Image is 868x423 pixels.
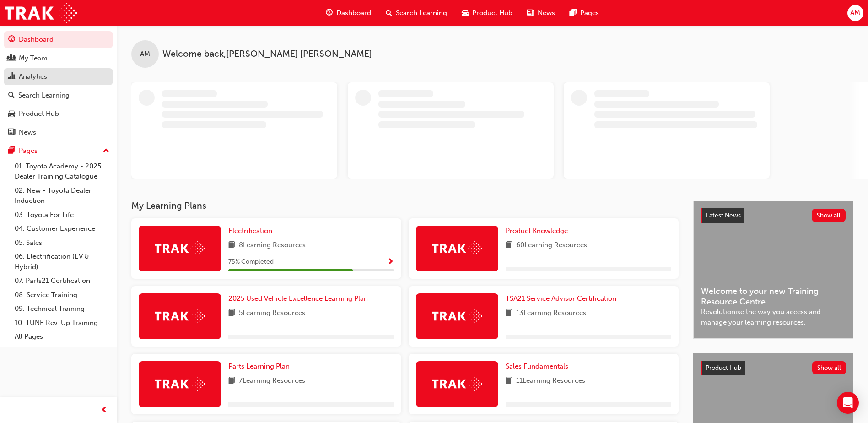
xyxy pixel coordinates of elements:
[506,240,512,251] span: book-icon
[228,362,290,370] span: Parts Learning Plan
[701,208,846,223] a: Latest NewsShow all
[239,308,305,319] span: 5 Learning Resources
[11,222,113,236] a: 04. Customer Experience
[228,226,276,236] a: Electrification
[506,294,616,303] span: TSA21 Service Advisor Certification
[101,405,108,416] span: prev-icon
[11,330,113,344] a: All Pages
[4,87,113,104] a: Search Learning
[162,49,372,60] span: Welcome back , [PERSON_NAME] [PERSON_NAME]
[506,308,512,319] span: book-icon
[378,4,454,22] a: search-iconSearch Learning
[228,293,372,304] a: 2025 Used Vehicle Excellence Learning Plan
[4,124,113,141] a: News
[8,147,15,155] span: pages-icon
[155,309,205,323] img: Trak
[228,361,293,372] a: Parts Learning Plan
[701,361,846,375] a: Product HubShow all
[11,288,113,302] a: 08. Service Training
[472,8,512,18] span: Product Hub
[396,8,447,18] span: Search Learning
[706,364,741,372] span: Product Hub
[11,236,113,250] a: 05. Sales
[103,145,109,157] span: up-icon
[837,392,859,414] div: Open Intercom Messenger
[18,90,70,101] div: Search Learning
[8,54,15,63] span: people-icon
[562,4,606,22] a: pages-iconPages
[228,227,272,235] span: Electrification
[8,92,15,100] span: search-icon
[701,286,846,307] span: Welcome to your new Training Resource Centre
[8,36,15,44] span: guage-icon
[8,110,15,118] span: car-icon
[19,71,47,82] div: Analytics
[336,8,371,18] span: Dashboard
[239,375,305,387] span: 7 Learning Resources
[516,240,587,251] span: 60 Learning Resources
[432,377,482,391] img: Trak
[4,142,113,159] button: Pages
[318,4,378,22] a: guage-iconDashboard
[131,201,679,211] h3: My Learning Plans
[8,73,15,81] span: chart-icon
[11,302,113,316] a: 09. Technical Training
[580,8,599,18] span: Pages
[527,7,534,19] span: news-icon
[11,159,113,184] a: 01. Toyota Academy - 2025 Dealer Training Catalogue
[155,241,205,255] img: Trak
[847,5,863,21] button: AM
[706,211,741,219] span: Latest News
[4,29,113,142] button: DashboardMy TeamAnalyticsSearch LearningProduct HubNews
[570,7,577,19] span: pages-icon
[506,375,512,387] span: book-icon
[462,7,469,19] span: car-icon
[520,4,562,22] a: news-iconNews
[228,240,235,251] span: book-icon
[19,108,59,119] div: Product Hub
[432,309,482,323] img: Trak
[516,308,586,319] span: 13 Learning Resources
[506,293,620,304] a: TSA21 Service Advisor Certification
[11,249,113,274] a: 06. Electrification (EV & Hybrid)
[850,8,860,18] span: AM
[11,208,113,222] a: 03. Toyota For Life
[506,227,568,235] span: Product Knowledge
[516,375,585,387] span: 11 Learning Resources
[4,68,113,85] a: Analytics
[140,49,150,60] span: AM
[812,209,846,222] button: Show all
[4,50,113,67] a: My Team
[326,7,333,19] span: guage-icon
[19,146,38,156] div: Pages
[506,226,571,236] a: Product Knowledge
[432,241,482,255] img: Trak
[11,274,113,288] a: 07. Parts21 Certification
[19,53,48,64] div: My Team
[693,201,853,339] a: Latest NewsShow allWelcome to your new Training Resource CentreRevolutionise the way you access a...
[228,257,274,267] span: 75 % Completed
[228,308,235,319] span: book-icon
[4,105,113,122] a: Product Hub
[228,294,368,303] span: 2025 Used Vehicle Excellence Learning Plan
[11,184,113,208] a: 02. New - Toyota Dealer Induction
[506,362,568,370] span: Sales Fundamentals
[155,377,205,391] img: Trak
[386,7,392,19] span: search-icon
[387,258,394,266] span: Show Progress
[4,31,113,48] a: Dashboard
[8,129,15,137] span: news-icon
[387,256,394,268] button: Show Progress
[11,316,113,330] a: 10. TUNE Rev-Up Training
[812,361,846,374] button: Show all
[506,361,572,372] a: Sales Fundamentals
[239,240,306,251] span: 8 Learning Resources
[228,375,235,387] span: book-icon
[701,307,846,327] span: Revolutionise the way you access and manage your learning resources.
[538,8,555,18] span: News
[5,3,77,23] img: Trak
[19,127,36,138] div: News
[454,4,520,22] a: car-iconProduct Hub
